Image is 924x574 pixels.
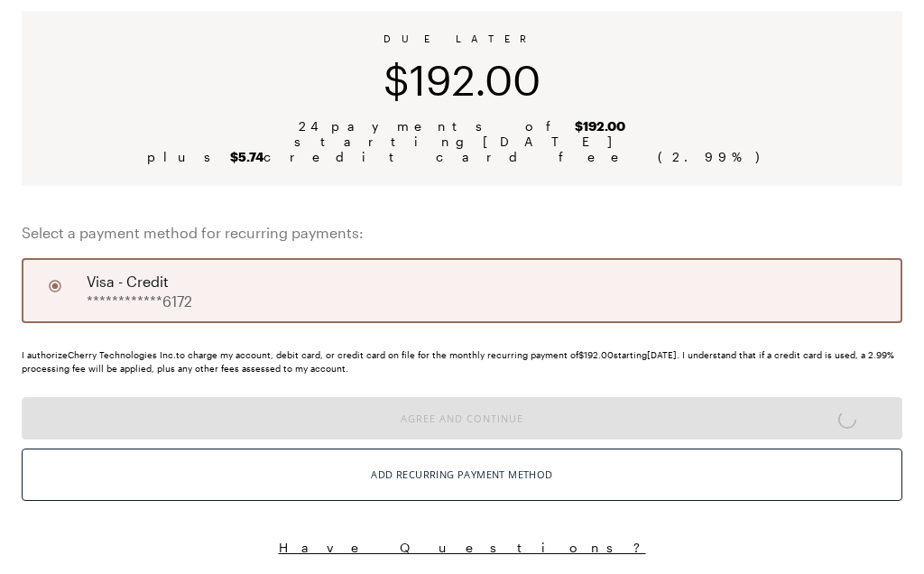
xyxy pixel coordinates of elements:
[299,118,625,134] span: 24 payments of
[22,539,902,556] button: Have Questions?
[383,32,541,44] span: DUE LATER
[87,271,169,292] span: visa - credit
[22,348,902,375] div: I authorize Cherry Technologies Inc. to charge my account, debit card, or credit card on file for...
[147,149,778,164] span: plus credit card fee ( 2.99 %)
[294,134,630,149] span: starting [DATE]
[383,55,541,104] span: $192.00
[575,118,625,134] b: $192.00
[22,449,902,501] button: Add Recurring Payment Method
[22,397,902,440] button: Agree and Continue
[22,222,902,244] span: Select a payment method for recurring payments:
[230,149,263,164] b: $5.74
